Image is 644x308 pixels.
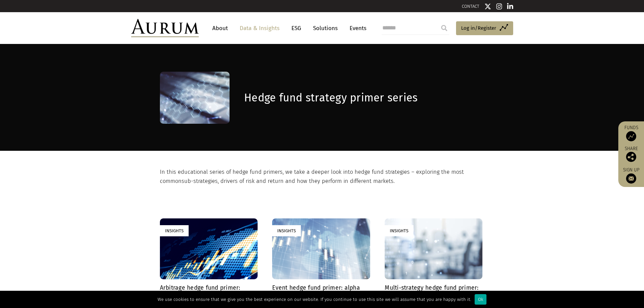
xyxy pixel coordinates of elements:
span: Log in/Register [461,24,496,32]
a: CONTACT [462,4,479,9]
img: Access Funds [626,131,636,141]
input: Submit [437,21,451,35]
a: Events [346,22,366,34]
h1: Hedge fund strategy primer series [244,91,482,104]
a: Sign up [622,167,641,184]
a: Funds [622,125,641,141]
img: Aurum [131,19,199,37]
img: Sign up to our newsletter [626,173,636,184]
a: Solutions [310,22,341,34]
h4: Event hedge fund primer: alpha from corporate catalysts [272,284,370,299]
div: Insights [160,225,189,236]
div: Insights [272,225,301,236]
h4: Multi-strategy hedge fund primer: deep dive into diversification [385,284,482,299]
a: Data & Insights [236,22,283,34]
div: Share [622,146,641,162]
div: Ok [475,294,486,305]
div: Insights [385,225,413,236]
img: Share this post [626,152,636,162]
a: Log in/Register [456,21,513,35]
a: About [209,22,231,34]
img: Twitter icon [484,3,491,10]
img: Instagram icon [496,3,502,10]
h4: Arbitrage hedge fund primer: venturing into volatility [160,284,258,299]
a: ESG [288,22,305,34]
span: sub-strategies [182,178,218,184]
img: Linkedin icon [507,3,513,10]
p: In this educational series of hedge fund primers, we take a deeper look into hedge fund strategie... [160,168,483,186]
